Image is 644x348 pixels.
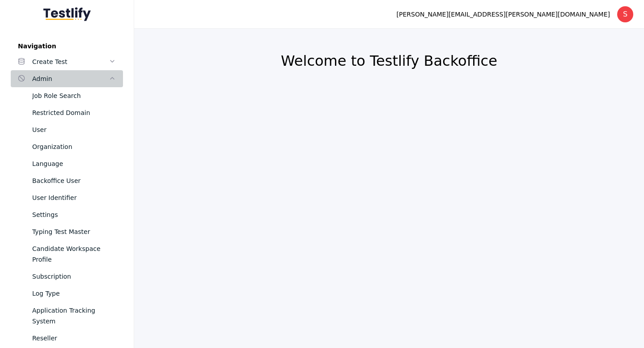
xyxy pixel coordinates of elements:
[397,9,610,20] div: [PERSON_NAME][EMAIL_ADDRESS][PERSON_NAME][DOMAIN_NAME]
[32,192,116,203] div: User Identifier
[11,155,123,172] a: Language
[32,333,116,344] div: Reseller
[32,158,116,169] div: Language
[11,206,123,223] a: Settings
[32,73,109,84] div: Admin
[11,268,123,285] a: Subscription
[11,302,123,330] a: Application Tracking System
[32,288,116,299] div: Log Type
[11,240,123,268] a: Candidate Workspace Profile
[11,189,123,206] a: User Identifier
[32,305,116,327] div: Application Tracking System
[11,172,123,189] a: Backoffice User
[156,52,623,70] h2: Welcome to Testlify Backoffice
[43,7,91,21] img: Testlify - Backoffice
[32,209,116,220] div: Settings
[32,226,116,237] div: Typing Test Master
[11,104,123,121] a: Restricted Domain
[32,271,116,282] div: Subscription
[32,124,116,135] div: User
[11,121,123,138] a: User
[11,42,123,50] label: Navigation
[11,87,123,104] a: Job Role Search
[617,6,633,22] div: S
[32,175,116,186] div: Backoffice User
[32,90,116,101] div: Job Role Search
[11,330,123,347] a: Reseller
[32,56,109,67] div: Create Test
[11,223,123,240] a: Typing Test Master
[11,285,123,302] a: Log Type
[32,141,116,152] div: Organization
[11,138,123,155] a: Organization
[32,107,116,118] div: Restricted Domain
[32,243,116,265] div: Candidate Workspace Profile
